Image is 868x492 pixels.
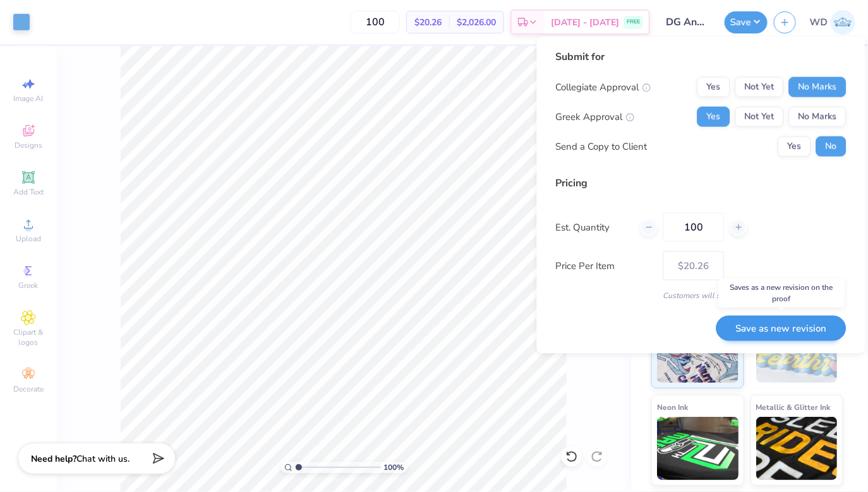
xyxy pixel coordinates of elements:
button: Save [725,11,768,33]
input: Untitled Design [656,9,718,35]
button: Yes [697,107,730,127]
div: Greek Approval [556,109,635,124]
span: FREE [627,18,640,27]
button: No Marks [789,107,847,127]
input: – – [351,11,400,33]
span: Image AI [14,93,44,104]
button: Yes [697,77,730,97]
input: – – [663,213,725,242]
button: Yes [778,136,811,157]
span: 100 % [384,462,404,473]
button: No [816,136,847,157]
a: WD [810,10,855,35]
span: Add Text [13,187,44,197]
span: Metallic & Glitter Ink [756,400,831,414]
div: Customers will see this price on HQ. [556,290,847,301]
span: $2,026.00 [457,16,496,29]
img: Neon Ink [657,417,738,480]
div: Send a Copy to Client [556,139,648,153]
span: Upload [16,234,41,244]
span: Designs [15,140,42,150]
label: Est. Quantity [556,220,631,234]
img: Metallic & Glitter Ink [756,417,838,480]
div: Pricing [556,176,847,191]
button: Save as new revision [716,315,847,341]
span: Neon Ink [657,400,688,414]
span: [DATE] - [DATE] [551,16,619,29]
button: Not Yet [735,77,784,97]
strong: Need help? [31,453,76,465]
span: Chat with us. [76,453,130,465]
div: Submit for [556,49,847,64]
span: $20.26 [414,16,442,29]
button: Not Yet [735,107,784,127]
span: WD [810,15,828,30]
span: Clipart & logos [6,327,51,347]
div: Saves as a new revision on the proof [718,279,845,308]
div: Collegiate Approval [556,80,651,94]
button: No Marks [789,77,847,97]
label: Price Per Item [556,258,654,273]
span: Greek [19,280,39,291]
img: William Dal Porto [831,10,855,35]
span: Decorate [13,384,44,394]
